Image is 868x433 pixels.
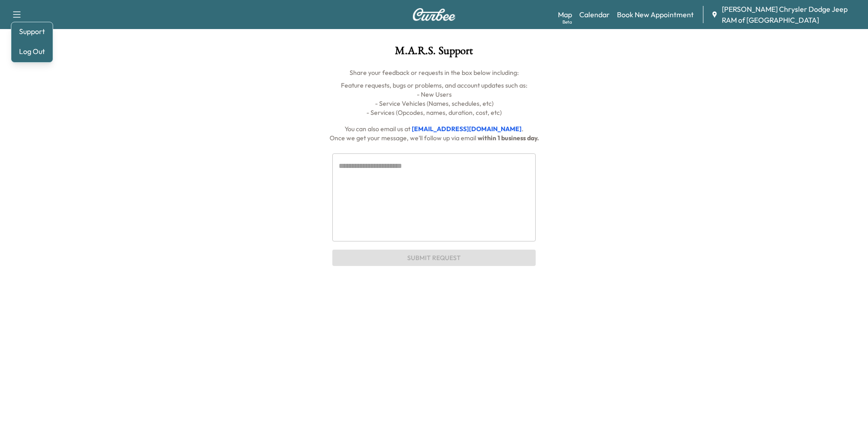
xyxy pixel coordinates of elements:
[93,99,775,108] p: - Service Vehicles (Names, schedules, etc)
[93,108,775,117] p: - Services (Opcodes, names, duration, cost, etc)
[558,9,572,20] a: MapBeta
[412,125,522,133] a: [EMAIL_ADDRESS][DOMAIN_NAME]
[617,9,694,20] a: Book New Appointment
[93,90,775,99] p: - New Users
[93,124,775,133] p: You can also email us at .
[722,4,861,25] span: [PERSON_NAME] Chrysler Dodge Jeep RAM of [GEOGRAPHIC_DATA]
[15,26,49,37] a: Support
[15,44,49,59] button: Log Out
[93,81,775,90] p: Feature requests, bugs or problems, and account updates such as:
[412,8,456,21] img: Curbee Logo
[93,68,775,77] p: Share your feedback or requests in the box below including:
[579,9,610,20] a: Calendar
[478,134,539,142] span: within 1 business day.
[93,133,775,143] p: Once we get your message, we’ll follow up via email
[93,45,775,61] h1: M.A.R.S. Support
[562,19,572,25] div: Beta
